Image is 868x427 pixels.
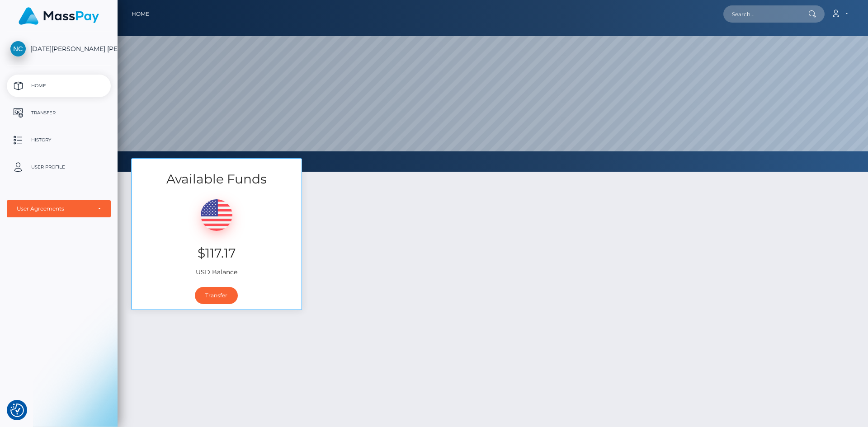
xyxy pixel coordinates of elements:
[7,129,111,151] a: History
[10,106,107,120] p: Transfer
[10,404,24,417] button: Consent Preferences
[132,5,149,23] a: Home
[10,133,107,147] p: History
[7,156,111,178] a: User Profile
[195,287,238,304] a: Transfer
[201,199,232,231] img: USD.png
[19,7,99,25] img: MassPay
[10,79,107,93] p: Home
[132,170,302,188] h3: Available Funds
[138,244,295,262] h3: $117.17
[10,404,24,417] img: Revisit consent button
[10,160,107,174] p: User Profile
[7,200,111,217] button: User Agreements
[132,188,302,282] div: USD Balance
[7,45,111,53] span: [DATE][PERSON_NAME] [PERSON_NAME]
[7,75,111,97] a: Home
[7,102,111,124] a: Transfer
[723,5,808,23] input: Search...
[17,205,91,212] div: User Agreements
